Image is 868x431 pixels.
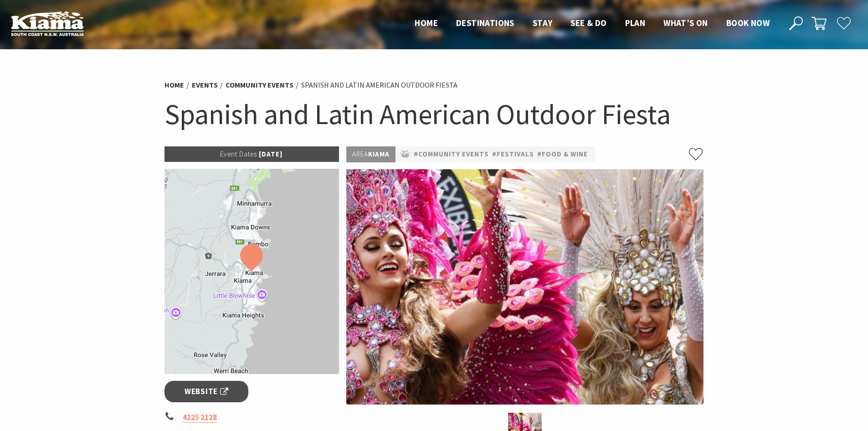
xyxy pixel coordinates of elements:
p: Kiama [346,146,395,162]
a: #Festivals [492,149,534,160]
a: Community Events [226,80,293,90]
span: Plan [625,17,646,28]
img: Kiama Logo [11,11,84,36]
img: Dancers in jewelled pink and silver costumes with feathers, holding their hands up while smiling [346,169,704,405]
span: Stay [533,17,553,28]
span: What’s On [663,17,708,28]
span: Book now [726,17,770,28]
span: Destinations [456,17,514,28]
a: 4225 2128 [183,412,217,423]
p: [DATE] [164,146,339,162]
span: Home [415,17,438,28]
a: #Food & Wine [537,149,588,160]
a: Home [164,80,184,90]
a: Events [192,80,218,90]
li: Spanish and Latin American Outdoor Fiesta [301,79,457,91]
span: Area [352,150,368,158]
span: Website [185,385,228,398]
a: #Community Events [414,149,489,160]
span: See & Do [570,17,606,28]
h1: Spanish and Latin American Outdoor Fiesta [164,96,704,133]
nav: Main Menu [406,16,779,31]
span: Event Dates: [220,150,259,158]
a: Website [164,381,249,402]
